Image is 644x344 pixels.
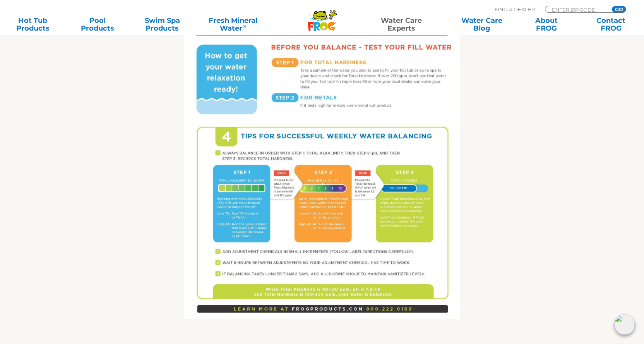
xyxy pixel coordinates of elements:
[586,17,636,32] a: ContactFROG
[8,17,58,32] a: Hot TubProducts
[202,17,264,32] a: Fresh MineralWater∞
[551,6,603,13] input: Zip Code Form
[137,17,187,32] a: Swim SpaProducts
[457,17,507,32] a: Water CareBlog
[361,17,442,32] a: Water CareExperts
[242,23,246,29] sup: ∞
[615,315,635,335] img: openIcon
[521,17,572,32] a: AboutFROG
[72,17,123,32] a: PoolProducts
[612,6,626,12] input: GO
[495,6,535,13] p: Find A Dealer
